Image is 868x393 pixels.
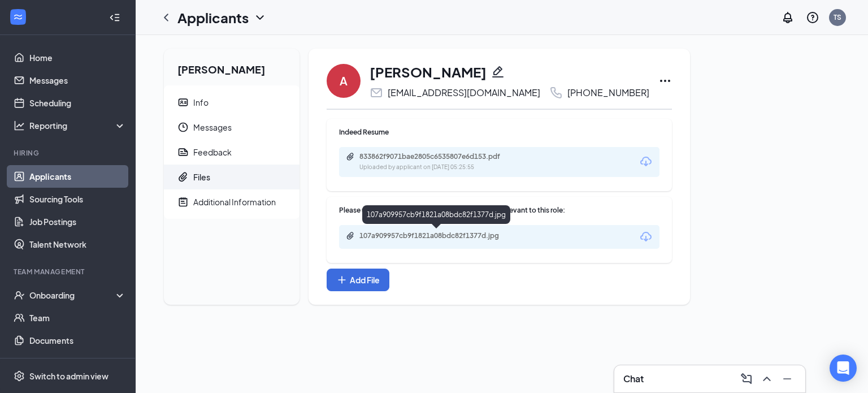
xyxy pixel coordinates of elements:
[177,196,189,208] svg: NoteActive
[778,370,796,388] button: Minimize
[29,92,126,114] a: Scheduling
[29,165,126,188] a: Applicants
[14,370,25,382] svg: Settings
[388,87,540,98] div: [EMAIL_ADDRESS][DOMAIN_NAME]
[164,49,300,85] h2: [PERSON_NAME]
[177,8,249,27] h1: Applicants
[781,11,795,24] svg: Notifications
[346,231,355,240] svg: Paperclip
[29,329,126,352] a: Documents
[193,146,232,158] div: Feedback
[29,188,126,210] a: Sourcing Tools
[491,65,505,79] svg: Pencil
[193,115,290,140] span: Messages
[623,373,644,385] h3: Chat
[339,205,659,215] div: Please upload all the certifications/degrees that is relevant to this role:
[12,11,24,23] svg: WorkstreamLogo
[339,127,659,137] div: Indeed Resume
[336,274,348,286] svg: Plus
[29,352,126,374] a: Surveys
[340,73,348,89] div: A
[639,230,653,244] svg: Download
[193,171,210,183] div: Files
[359,163,529,172] div: Uploaded by applicant on [DATE] 05:25:55
[177,171,189,183] svg: Paperclip
[346,152,529,172] a: Paperclip833862f9071bae2805c6535807e6d153.pdfUploaded by applicant on [DATE] 05:25:55
[177,146,189,158] svg: Report
[370,62,487,81] h1: [PERSON_NAME]
[177,97,189,108] svg: ContactCard
[193,97,209,108] div: Info
[253,11,267,24] svg: ChevronDown
[14,267,124,277] div: Team Management
[29,370,108,382] div: Switch to admin view
[758,370,776,388] button: ChevronUp
[737,370,756,388] button: ComposeMessage
[164,90,300,115] a: ContactCardInfo
[177,122,189,133] svg: Clock
[29,306,126,329] a: Team
[29,120,127,131] div: Reporting
[14,148,124,158] div: Hiring
[830,355,857,382] div: Open Intercom Messenger
[14,290,25,301] svg: UserCheck
[567,87,649,98] div: [PHONE_NUMBER]
[193,196,276,208] div: Additional Information
[346,152,355,161] svg: Paperclip
[29,233,126,256] a: Talent Network
[109,12,120,23] svg: Collapse
[14,120,25,131] svg: Analysis
[834,12,841,22] div: TS
[164,189,300,214] a: NoteActiveAdditional Information
[164,165,300,189] a: PaperclipFiles
[29,290,116,301] div: Onboarding
[159,11,173,24] svg: ChevronLeft
[370,86,383,100] svg: Email
[806,11,819,24] svg: QuestionInfo
[780,372,794,386] svg: Minimize
[29,46,126,69] a: Home
[549,86,563,100] svg: Phone
[740,372,753,386] svg: ComposeMessage
[29,210,126,233] a: Job Postings
[327,269,389,291] button: Add FilePlus
[164,140,300,165] a: ReportFeedback
[29,69,126,92] a: Messages
[359,152,518,161] div: 833862f9071bae2805c6535807e6d153.pdf
[346,231,529,242] a: Paperclip107a909957cb9f1821a08bdc82f1377d.jpg
[760,372,774,386] svg: ChevronUp
[359,231,518,240] div: 107a909957cb9f1821a08bdc82f1377d.jpg
[362,205,510,224] div: 107a909957cb9f1821a08bdc82f1377d.jpg
[164,115,300,140] a: ClockMessages
[658,74,672,88] svg: Ellipses
[639,155,653,169] svg: Download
